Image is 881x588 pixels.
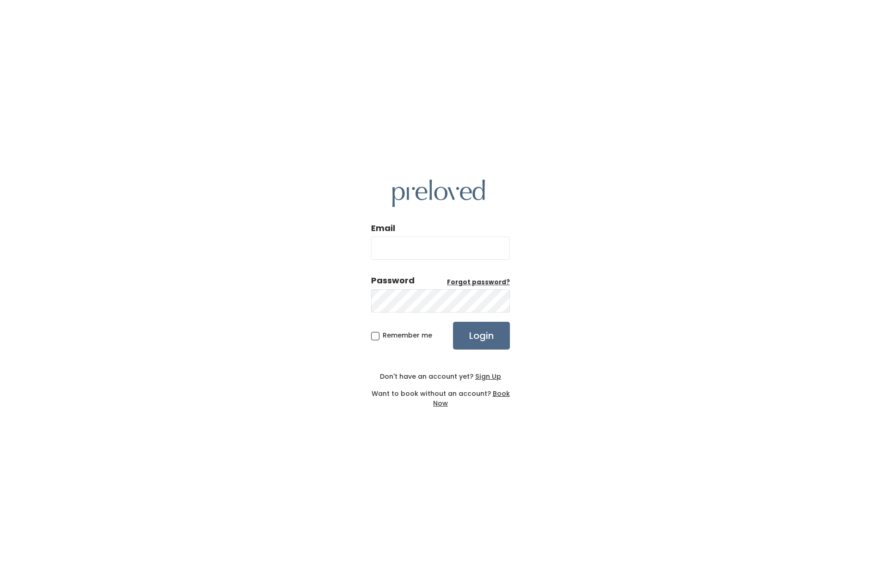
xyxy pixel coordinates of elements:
[371,372,510,382] div: Don't have an account yet?
[383,331,432,340] span: Remember me
[453,322,510,350] input: Login
[475,372,501,381] u: Sign Up
[447,278,510,287] u: Forgot password?
[473,372,501,381] a: Sign Up
[371,382,510,408] div: Want to book without an account?
[447,278,510,287] a: Forgot password?
[371,275,415,287] div: Password
[392,180,485,207] img: preloved logo
[371,222,395,234] label: Email
[433,389,510,408] a: Book Now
